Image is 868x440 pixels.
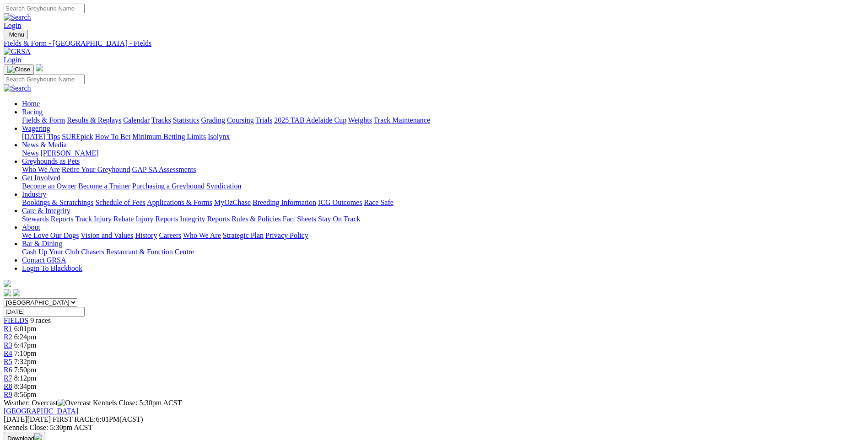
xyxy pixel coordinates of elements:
a: Calendar [123,116,150,124]
a: Strategic Plan [223,231,264,239]
a: Tracks [151,116,171,124]
a: Injury Reports [135,215,178,223]
div: Care & Integrity [22,215,864,223]
img: twitter.svg [13,289,20,296]
a: Applications & Forms [147,199,212,206]
img: logo-grsa-white.png [36,64,43,71]
a: MyOzChase [214,199,251,206]
a: R8 [4,382,12,390]
input: Search [4,4,85,13]
div: Greyhounds as Pets [22,166,864,174]
a: Trials [255,116,272,124]
a: We Love Our Dogs [22,231,79,239]
div: Racing [22,116,864,124]
img: Search [4,84,31,92]
img: facebook.svg [4,289,11,296]
a: Fields & Form [22,116,65,124]
a: Bookings & Scratchings [22,199,93,206]
button: Toggle navigation [4,64,34,75]
a: About [22,223,40,231]
a: Chasers Restaurant & Function Centre [81,248,194,256]
a: Stay On Track [318,215,360,223]
a: Results & Replays [67,116,121,124]
div: Kennels Close: 5:30pm ACST [4,424,864,432]
div: Wagering [22,133,864,141]
div: Get Involved [22,182,864,190]
img: Close [7,66,30,73]
a: Login [4,56,21,64]
a: History [135,231,157,239]
a: Statistics [173,116,199,124]
a: R1 [4,325,12,333]
a: Privacy Policy [265,231,308,239]
a: Track Maintenance [374,116,430,124]
a: Vision and Values [81,231,133,239]
span: 6:47pm [14,341,37,349]
a: [DATE] Tips [22,133,60,140]
a: Become an Owner [22,182,76,190]
a: R3 [4,341,12,349]
a: Industry [22,190,46,198]
input: Search [4,75,85,84]
a: R4 [4,349,12,357]
a: Who We Are [22,166,60,173]
span: Kennels Close: 5:30pm ACST [93,399,182,407]
a: Track Injury Rebate [75,215,134,223]
a: Race Safe [364,199,393,206]
a: Login [4,21,21,29]
a: Home [22,100,40,107]
a: R2 [4,333,12,341]
a: Coursing [227,116,254,124]
a: 2025 TAB Adelaide Cup [274,116,346,124]
div: Fields & Form - [GEOGRAPHIC_DATA] - Fields [4,39,864,48]
a: R7 [4,374,12,382]
span: 6:01pm [14,325,37,333]
a: Schedule of Fees [95,199,145,206]
img: Overcast [58,399,91,407]
span: 6:24pm [14,333,37,341]
a: How To Bet [95,133,131,140]
span: 7:32pm [14,358,37,365]
a: Breeding Information [253,199,316,206]
img: Search [4,13,31,21]
span: FIRST RACE: [53,415,96,423]
span: 7:50pm [14,366,37,374]
a: Become a Trainer [78,182,130,190]
a: Syndication [206,182,241,190]
img: logo-grsa-white.png [4,280,11,287]
a: Contact GRSA [22,256,66,264]
span: 6:01PM(ACST) [53,415,143,423]
div: About [22,231,864,240]
span: 9 races [30,317,51,324]
a: Who We Are [183,231,221,239]
a: R9 [4,391,12,398]
a: News [22,149,38,157]
a: [GEOGRAPHIC_DATA] [4,407,78,415]
div: News & Media [22,149,864,157]
a: ICG Outcomes [318,199,362,206]
a: R6 [4,366,12,374]
a: FIELDS [4,317,28,324]
span: [DATE] [4,415,27,423]
input: Select date [4,307,85,317]
button: Toggle navigation [4,30,28,39]
a: Care & Integrity [22,207,70,215]
a: Purchasing a Greyhound [132,182,205,190]
a: Get Involved [22,174,60,182]
a: SUREpick [62,133,93,140]
a: Grading [201,116,225,124]
span: 7:10pm [14,349,37,357]
span: Menu [9,31,24,38]
span: 8:12pm [14,374,37,382]
a: [PERSON_NAME] [40,149,98,157]
span: 8:34pm [14,382,37,390]
a: Minimum Betting Limits [132,133,206,140]
img: GRSA [4,48,31,56]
